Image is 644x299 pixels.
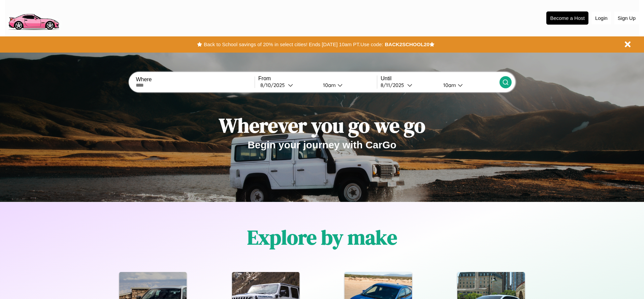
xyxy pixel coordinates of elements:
div: 10am [440,82,458,88]
button: Login [592,12,611,24]
label: Until [381,76,499,82]
div: 8 / 11 / 2025 [381,82,407,88]
button: 8/10/2025 [258,82,318,89]
div: 10am [320,82,337,88]
h1: Explore by make [247,223,397,251]
b: BACK2SCHOOL20 [385,41,429,47]
button: Sign Up [614,12,639,24]
button: 10am [318,82,377,89]
button: 10am [438,82,499,89]
img: logo [5,3,62,32]
button: Back to School savings of 20% in select cities! Ends [DATE] 10am PT.Use code: [202,40,385,49]
div: 8 / 10 / 2025 [260,82,288,88]
label: From [258,76,377,82]
label: Where [136,77,254,83]
button: Become a Host [546,11,588,25]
